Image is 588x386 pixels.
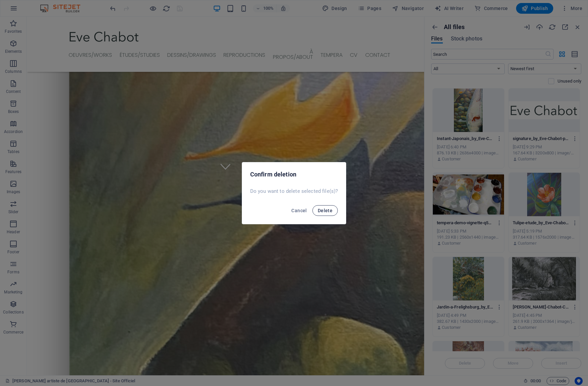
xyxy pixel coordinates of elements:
span: Cancel [291,208,307,213]
p: Do you want to delete selected file(s)? [250,188,338,195]
h2: Confirm deletion [250,170,338,178]
button: Cancel [289,205,309,216]
button: Delete [312,205,338,216]
span: Delete [318,208,332,213]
